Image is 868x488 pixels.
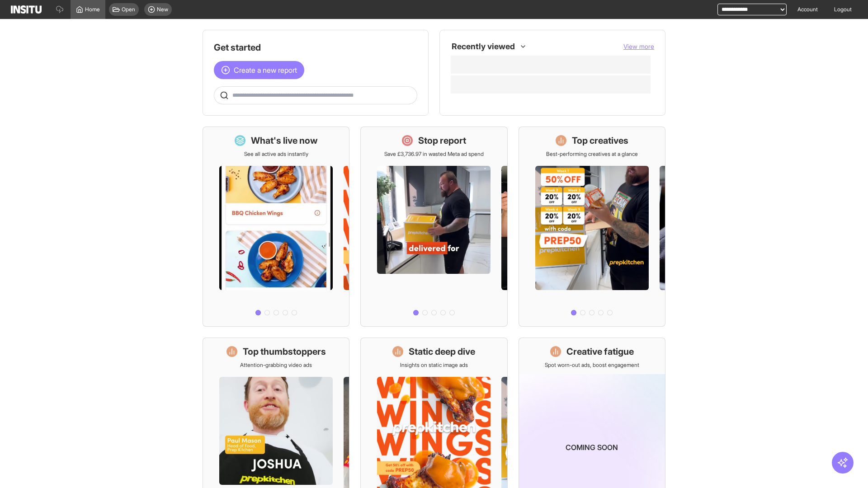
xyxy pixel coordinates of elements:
[251,134,318,147] h1: What's live now
[623,42,654,50] span: View more
[572,134,628,147] h1: Top creatives
[546,150,638,158] p: Best-performing creatives at a glance
[122,6,135,13] span: Open
[400,361,468,369] p: Insights on static image ads
[244,150,308,158] p: See all active ads instantly
[409,345,475,358] h1: Static deep dive
[384,150,484,158] p: Save £3,736.97 in wasted Meta ad spend
[85,6,100,13] span: Home
[234,65,297,75] span: Create a new report
[214,41,417,54] h1: Get started
[360,127,507,327] a: Stop reportSave £3,736.97 in wasted Meta ad spend
[418,134,466,147] h1: Stop report
[214,61,304,79] button: Create a new report
[243,345,326,358] h1: Top thumbstoppers
[157,6,168,13] span: New
[623,42,654,51] button: View more
[11,5,42,14] img: Logo
[519,127,665,327] a: Top creativesBest-performing creatives at a glance
[240,361,312,369] p: Attention-grabbing video ads
[203,127,349,327] a: What's live nowSee all active ads instantly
